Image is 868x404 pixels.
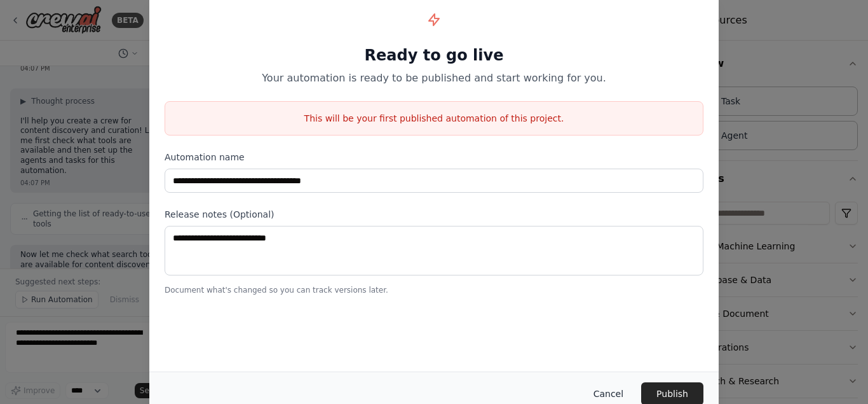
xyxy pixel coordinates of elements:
[165,208,703,221] label: Release notes (Optional)
[165,45,703,66] h1: Ready to go live
[165,151,703,164] label: Automation name
[165,71,703,86] p: Your automation is ready to be published and start working for you.
[165,285,703,295] p: Document what's changed so you can track versions later.
[165,112,703,125] p: This will be your first published automation of this project.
